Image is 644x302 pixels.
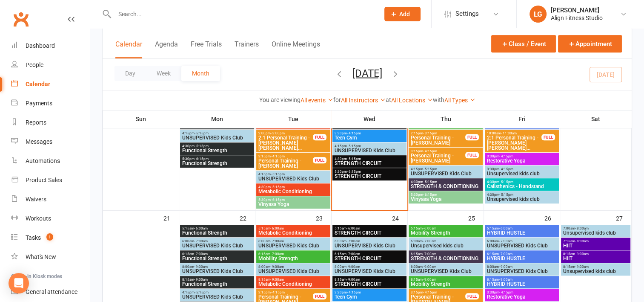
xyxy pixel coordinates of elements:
div: Payments [26,100,52,107]
div: Align Fitness Studio [551,14,603,22]
span: Unsupervised kids club [563,230,629,235]
span: UNSUPERVISED Kids Club [410,269,481,274]
span: - 7:00am [270,252,284,256]
span: - 5:15pm [195,290,209,294]
span: 6:00am [182,239,252,243]
span: - 4:15pm [271,154,285,158]
span: - 9:00am [499,265,512,269]
button: Add [384,7,421,21]
span: Teen Gym [334,135,405,140]
span: 6:00am [410,239,481,243]
span: 8:15am [410,278,481,282]
span: STRENGTH CIRCUIT [334,256,405,261]
span: UNSUPERVISED Kids Club [258,243,329,248]
div: FULL [313,293,326,299]
a: Clubworx [10,9,31,30]
span: - 5:15pm [499,180,513,184]
span: 5:30pm [258,198,329,202]
span: - 4:15pm [423,290,437,294]
span: - 7:00am [194,252,208,256]
span: 4:15pm [182,131,252,135]
input: Search... [112,8,373,20]
button: Day [114,66,146,81]
span: 4:15pm [334,144,405,148]
span: UNSUPERVISED Kids Club [182,135,252,140]
div: LG [530,6,547,23]
span: 1 [46,233,53,241]
a: Dashboard [11,36,90,55]
span: - 4:15pm [499,154,513,158]
span: Personal Training - [PERSON_NAME] [410,135,466,145]
div: FULL [313,134,326,140]
button: [DATE] [352,67,382,79]
span: - 5:15pm [423,180,437,184]
span: UNSUPERVISED Kids Club [487,243,557,248]
a: Tasks 1 [11,228,90,247]
span: Metabolic Conditioning [258,189,329,194]
span: 5:15am [182,226,252,230]
span: Mobility Strength [410,230,481,235]
span: - 7:00am [423,239,436,243]
span: - 4:15pm [499,167,513,171]
span: - 6:15pm [347,170,361,174]
span: - 6:15pm [195,157,209,161]
span: 3:30pm [487,167,557,171]
span: Add [399,11,410,17]
span: - 8:00am [575,226,589,230]
a: Waivers [11,190,90,209]
span: - 9:00am [194,265,208,269]
div: Reports [26,119,46,126]
div: 25 [468,211,484,225]
span: 6:15am [258,252,329,256]
span: 6:00am [334,239,405,243]
span: Unsupervised kids club [410,243,481,248]
span: 3:30pm [334,131,405,135]
span: - 9:00am [270,265,284,269]
span: 8:15am [182,278,252,282]
span: UNSUPERVISED Kids Club [487,269,557,274]
span: 3:15pm [410,290,466,294]
div: 27 [616,211,631,225]
span: 3:30pm [334,290,405,294]
span: 8:15am [563,265,629,269]
span: Restorative Yoga [487,294,557,299]
span: 2:1 Personal Training - [PERSON_NAME] [PERSON_NAME]... [487,135,542,151]
span: HYBRID HUSTLE [487,230,557,235]
th: Mon [179,110,255,128]
button: Trainers [235,40,259,58]
span: - 7:00am [346,239,360,243]
span: - 9:00am [423,278,436,282]
span: Teen Gym [334,294,405,299]
button: Week [146,66,181,81]
span: 4:30pm [410,180,481,184]
div: FULL [541,134,555,140]
a: All Types [444,97,475,104]
span: 8:00am [334,265,405,269]
span: Functional Strength [182,282,252,287]
span: - 4:15pm [499,290,513,294]
span: - 9:00am [575,265,589,269]
span: UNSUPERVISED Kids Club [182,294,252,299]
button: Online Meetings [272,40,320,58]
span: Functional Strength [182,256,252,261]
span: - 6:00am [270,226,284,230]
span: STRENGTH & CONDITIONING [410,256,481,261]
span: - 4:15pm [423,149,437,153]
strong: for [333,96,341,103]
button: Calendar [115,40,142,58]
span: STRENGTH CIRCUIT [334,174,405,179]
span: 10:00am [487,131,542,135]
span: 8:00am [487,265,557,269]
span: Mobility Strength [258,256,329,261]
span: - 5:15pm [347,157,361,161]
span: - 7:00am [423,252,436,256]
div: Workouts [26,215,51,222]
span: 4:15pm [182,290,252,294]
span: - 3:15pm [423,131,437,135]
span: 5:30pm [182,157,252,161]
span: Personal Training - [PERSON_NAME] [410,153,466,163]
span: - 5:15pm [499,193,513,197]
span: 8:15am [334,278,405,282]
th: Tue [255,110,332,128]
span: - 9:00am [270,278,284,282]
